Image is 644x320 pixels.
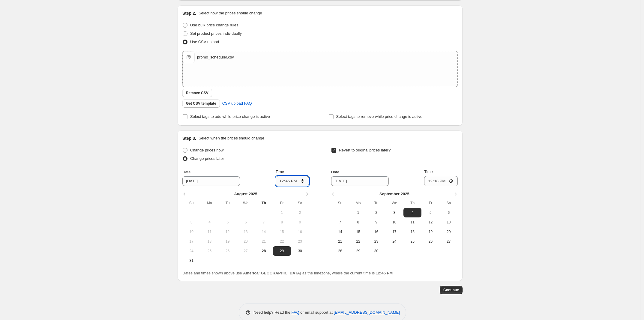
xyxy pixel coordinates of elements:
[352,220,365,225] span: 8
[424,239,437,244] span: 26
[352,229,365,234] span: 15
[275,201,289,205] span: Fr
[388,201,401,205] span: We
[203,249,216,253] span: 25
[440,217,458,227] button: Saturday September 13 2025
[273,208,291,217] button: Friday August 1 2025
[352,249,365,253] span: 29
[221,220,234,225] span: 5
[385,217,403,227] button: Wednesday September 10 2025
[334,220,347,225] span: 7
[237,198,255,208] th: Wednesday
[257,249,270,253] span: 28
[331,217,349,227] button: Sunday September 7 2025
[388,210,401,215] span: 3
[336,114,423,119] span: Select tags to remove while price change is active
[291,208,309,217] button: Saturday August 2 2025
[199,135,264,141] p: Select when the prices should change
[331,237,349,246] button: Sunday September 21 2025
[182,271,393,275] span: Dates and times shown above use as the timezone, where the current time is
[219,237,237,246] button: Tuesday August 19 2025
[424,176,458,186] input: 12:00
[185,239,198,244] span: 17
[331,246,349,256] button: Sunday September 28 2025
[385,227,403,237] button: Wednesday September 17 2025
[339,148,391,152] span: Revert to original prices later?
[403,198,421,208] th: Thursday
[293,210,307,215] span: 2
[182,217,200,227] button: Sunday August 3 2025
[219,198,237,208] th: Tuesday
[275,220,289,225] span: 8
[367,246,385,256] button: Tuesday September 30 2025
[370,239,383,244] span: 23
[255,217,273,227] button: Thursday August 7 2025
[237,217,255,227] button: Wednesday August 6 2025
[442,201,455,205] span: Sa
[442,229,455,234] span: 20
[293,220,307,225] span: 9
[406,239,419,244] span: 25
[239,249,252,253] span: 27
[182,10,196,16] h2: Step 2.
[331,176,389,186] input: 8/28/2025
[451,190,459,198] button: Show next month, October 2025
[200,198,218,208] th: Monday
[291,237,309,246] button: Saturday August 23 2025
[185,220,198,225] span: 3
[367,208,385,217] button: Tuesday September 2 2025
[185,249,198,253] span: 24
[349,217,367,227] button: Monday September 8 2025
[367,198,385,208] th: Tuesday
[222,100,252,106] span: CSV upload FAQ
[421,208,439,217] button: Friday September 5 2025
[190,40,219,44] span: Use CSV upload
[182,99,220,108] button: Get CSV template
[442,239,455,244] span: 27
[219,246,237,256] button: Tuesday August 26 2025
[273,217,291,227] button: Friday August 8 2025
[403,217,421,227] button: Thursday September 11 2025
[293,239,307,244] span: 23
[219,99,256,108] a: CSV upload FAQ
[367,217,385,227] button: Tuesday September 9 2025
[367,237,385,246] button: Tuesday September 23 2025
[442,210,455,215] span: 6
[406,229,419,234] span: 18
[239,239,252,244] span: 20
[221,229,234,234] span: 12
[442,220,455,225] span: 13
[182,246,200,256] button: Sunday August 24 2025
[203,201,216,205] span: Mo
[243,271,301,275] b: America/[GEOGRAPHIC_DATA]
[334,229,347,234] span: 14
[219,227,237,237] button: Tuesday August 12 2025
[421,227,439,237] button: Friday September 19 2025
[257,201,270,205] span: Th
[257,239,270,244] span: 21
[181,190,190,198] button: Show previous month, July 2025
[190,114,270,119] span: Select tags to add while price change is active
[200,217,218,227] button: Monday August 4 2025
[255,237,273,246] button: Thursday August 21 2025
[406,220,419,225] span: 11
[239,201,252,205] span: We
[349,198,367,208] th: Monday
[197,54,234,60] div: promo_scheduler.csv
[370,249,383,253] span: 30
[370,229,383,234] span: 16
[186,91,208,95] span: Remove CSV
[334,239,347,244] span: 21
[239,229,252,234] span: 13
[334,310,400,315] a: [EMAIL_ADDRESS][DOMAIN_NAME]
[239,220,252,225] span: 6
[370,210,383,215] span: 2
[203,220,216,225] span: 4
[424,169,433,174] span: Time
[331,227,349,237] button: Sunday September 14 2025
[403,227,421,237] button: Thursday September 18 2025
[440,286,463,294] button: Continue
[255,227,273,237] button: Thursday August 14 2025
[219,217,237,227] button: Tuesday August 5 2025
[443,288,459,292] span: Continue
